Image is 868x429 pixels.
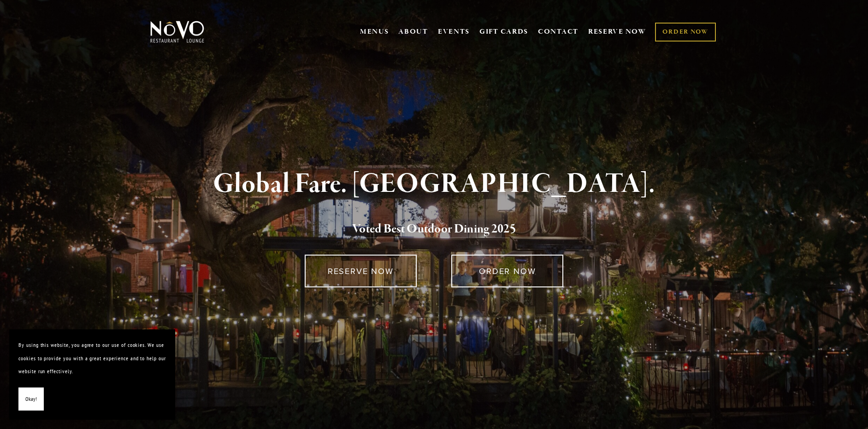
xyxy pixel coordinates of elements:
span: Okay! [25,393,37,406]
a: MENUS [360,27,389,36]
img: Novo Restaurant &amp; Lounge [148,20,206,43]
a: CONTACT [538,23,579,41]
a: RESERVE NOW [305,255,417,287]
section: Cookie banner [9,329,175,420]
h2: 5 [165,220,703,239]
a: RESERVE NOW [588,23,646,41]
p: By using this website, you agree to our use of cookies. We use cookies to provide you with a grea... [18,339,166,378]
strong: Global Fare. [GEOGRAPHIC_DATA]. [213,167,655,202]
button: Okay! [18,387,44,411]
a: Voted Best Outdoor Dining 202 [352,221,510,238]
a: ORDER NOW [451,255,563,287]
a: GIFT CARDS [479,23,528,41]
a: ABOUT [398,27,428,36]
a: ORDER NOW [655,23,715,42]
a: EVENTS [438,27,470,36]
